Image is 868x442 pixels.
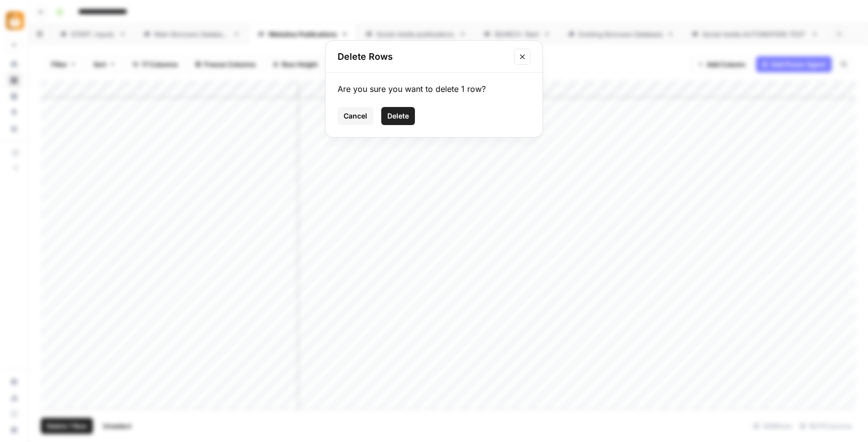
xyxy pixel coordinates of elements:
[338,83,530,95] div: Are you sure you want to delete 1 row?
[338,50,508,64] h2: Delete Rows
[387,111,409,121] span: Delete
[344,111,367,121] span: Cancel
[514,49,530,65] button: Close modal
[381,107,415,125] button: Delete
[338,107,373,125] button: Cancel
